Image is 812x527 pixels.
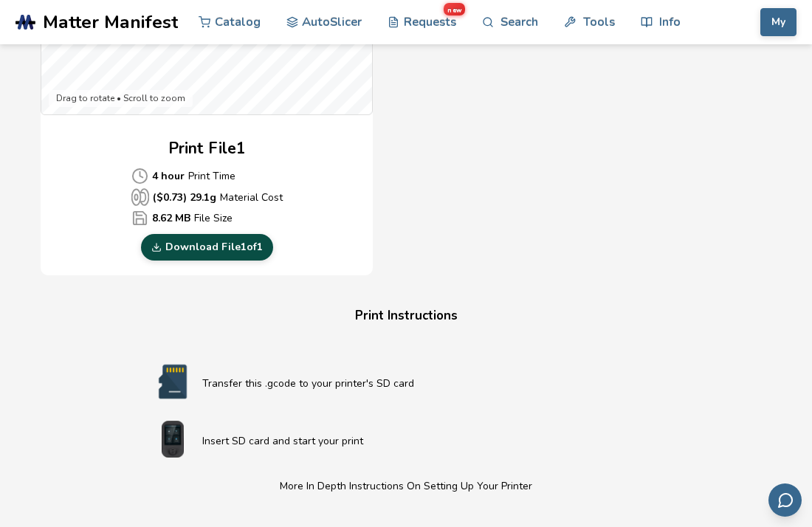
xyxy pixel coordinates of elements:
img: SD card [143,363,202,400]
button: Send feedback via email [768,483,802,517]
span: Average Cost [131,168,148,185]
span: new [444,3,465,15]
p: Print Time [131,168,283,185]
div: Drag to rotate • Scroll to zoom [49,90,193,108]
p: More In Depth Instructions On Setting Up Your Printer [143,478,669,494]
span: Average Cost [131,210,148,227]
p: File Size [131,210,283,227]
p: Insert SD card and start your print [202,433,669,449]
span: Matter Manifest [43,12,178,32]
p: Transfer this .gcode to your printer's SD card [202,376,669,391]
a: Download File1of1 [141,234,273,261]
p: Material Cost [131,188,283,206]
span: Average Cost [131,188,149,206]
b: 8.62 MB [152,210,190,226]
b: 4 hour [152,168,185,184]
h4: Print Instructions [125,305,687,328]
button: My [760,8,796,36]
img: Start print [143,421,202,458]
b: ($ 0.73 ) 29.1 g [153,190,216,205]
h2: Print File 1 [168,137,246,160]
